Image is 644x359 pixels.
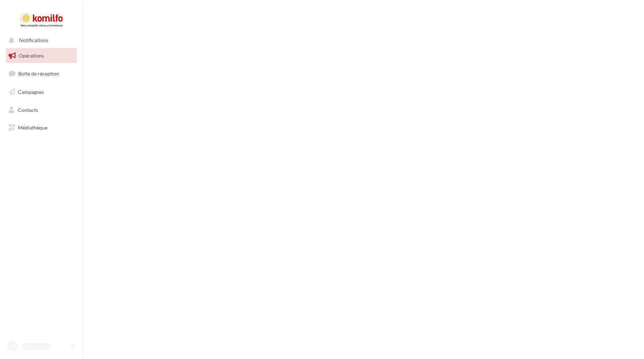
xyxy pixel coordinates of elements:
[19,53,44,59] span: Opérations
[4,48,78,63] a: Opérations
[4,103,78,118] a: Contacts
[4,85,78,100] a: Campagnes
[18,89,44,95] span: Campagnes
[19,37,48,44] span: Notifications
[4,120,78,135] a: Médiathèque
[18,106,38,113] span: Contacts
[18,71,59,77] span: Boîte de réception
[18,124,47,131] span: Médiathèque
[4,66,78,81] a: Boîte de réception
